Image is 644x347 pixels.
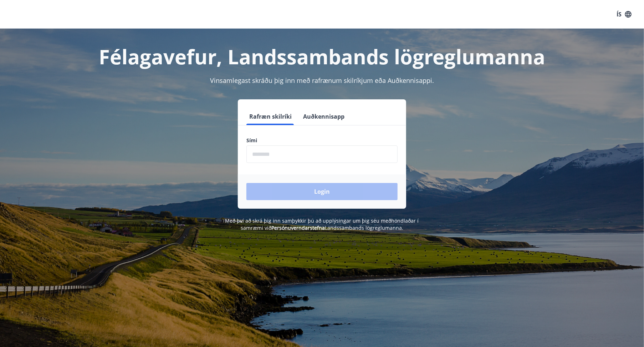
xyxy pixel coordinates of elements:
button: Auðkennisapp [300,108,347,125]
a: Persónuverndarstefna [271,224,325,231]
button: Rafræn skilríki [246,108,295,125]
h1: Félagavefur, Landssambands lögreglumanna [74,43,570,70]
span: Vinsamlegast skráðu þig inn með rafrænum skilríkjum eða Auðkennisappi. [210,76,434,85]
span: Með því að skrá þig inn samþykkir þú að upplýsingar um þig séu meðhöndlaðar í samræmi við Landssa... [225,217,419,231]
button: ÍS [613,8,635,21]
label: Sími [246,137,398,144]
